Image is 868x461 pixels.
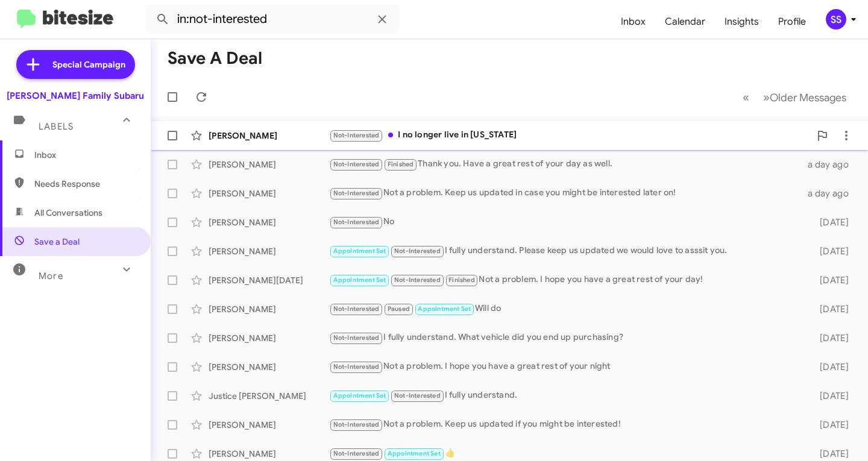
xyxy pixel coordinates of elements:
[209,303,329,315] div: [PERSON_NAME]
[806,274,858,286] div: [DATE]
[329,244,806,258] div: I fully understand. Please keep us updated we would love to asssit you.
[209,130,329,142] div: [PERSON_NAME]
[769,4,816,39] a: Profile
[329,418,806,431] div: Not a problem. Keep us updated if you might be interested!
[333,421,380,428] span: Not-Interested
[34,149,137,161] span: Inbox
[209,274,329,286] div: [PERSON_NAME][DATE]
[329,360,806,374] div: Not a problem. I hope you have a great rest of your night
[806,419,858,431] div: [DATE]
[7,90,144,102] div: [PERSON_NAME] Family Subaru
[448,276,475,284] span: Finished
[806,187,858,199] div: a day ago
[763,90,770,105] span: »
[34,178,137,190] span: Needs Response
[736,85,854,110] nav: Page navigation example
[39,121,74,132] span: Labels
[806,245,858,257] div: [DATE]
[394,247,441,255] span: Not-Interested
[655,4,715,39] a: Calendar
[333,363,380,371] span: Not-Interested
[806,361,858,373] div: [DATE]
[715,4,769,39] a: Insights
[611,4,655,39] a: Inbox
[333,218,380,226] span: Not-Interested
[806,390,858,402] div: [DATE]
[329,273,806,287] div: Not a problem. I hope you have a great rest of your day!
[52,58,125,71] span: Special Campaign
[209,245,329,257] div: [PERSON_NAME]
[333,160,380,168] span: Not-Interested
[329,128,810,142] div: I no longer live in [US_STATE]
[806,332,858,344] div: [DATE]
[39,271,63,281] span: More
[209,390,329,402] div: Justice [PERSON_NAME]
[333,305,380,313] span: Not-Interested
[209,158,329,171] div: [PERSON_NAME]
[394,276,441,284] span: Not-Interested
[209,216,329,228] div: [PERSON_NAME]
[756,85,854,110] button: Next
[333,334,380,342] span: Not-Interested
[333,392,386,400] span: Appointment Set
[388,450,441,457] span: Appointment Set
[209,332,329,344] div: [PERSON_NAME]
[806,303,858,315] div: [DATE]
[333,450,380,457] span: Not-Interested
[329,447,806,460] div: 👍
[333,189,380,197] span: Not-Interested
[806,158,858,171] div: a day ago
[826,9,846,30] div: SS
[329,157,806,171] div: Thank you. Have a great rest of your day as well.
[388,160,414,168] span: Finished
[34,207,102,219] span: All Conversations
[333,247,386,255] span: Appointment Set
[816,9,855,30] button: SS
[146,5,399,34] input: Search
[394,392,441,400] span: Not-Interested
[329,331,806,345] div: I fully understand. What vehicle did you end up purchasing?
[770,91,846,104] span: Older Messages
[329,215,806,229] div: No
[329,389,806,403] div: I fully understand.
[209,419,329,431] div: [PERSON_NAME]
[806,216,858,228] div: [DATE]
[209,448,329,460] div: [PERSON_NAME]
[806,448,858,460] div: [DATE]
[209,187,329,199] div: [PERSON_NAME]
[16,50,135,79] a: Special Campaign
[388,305,410,313] span: Paused
[735,85,756,110] button: Previous
[168,49,262,68] h1: Save a Deal
[333,276,386,284] span: Appointment Set
[743,90,749,105] span: «
[329,302,806,316] div: Will do
[209,361,329,373] div: [PERSON_NAME]
[418,305,471,313] span: Appointment Set
[34,236,80,248] span: Save a Deal
[333,131,380,139] span: Not-Interested
[329,186,806,200] div: Not a problem. Keep us updated in case you might be interested later on!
